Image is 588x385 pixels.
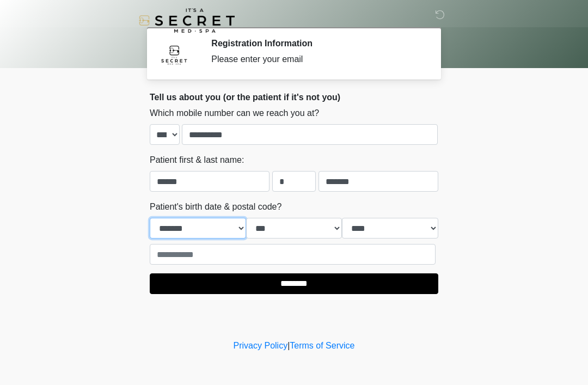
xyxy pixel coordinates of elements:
[290,341,354,350] a: Terms of Service
[158,38,191,71] img: Agent Avatar
[150,92,438,102] h2: Tell us about you (or the patient if it's not you)
[211,38,422,48] h2: Registration Information
[150,107,319,120] label: Which mobile number can we reach you at?
[150,200,281,213] label: Patient's birth date & postal code?
[150,154,244,167] label: Patient first & last name:
[234,341,288,350] a: Privacy Policy
[287,341,290,350] a: |
[211,53,422,66] div: Please enter your email
[139,8,235,33] img: It's A Secret Med Spa Logo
